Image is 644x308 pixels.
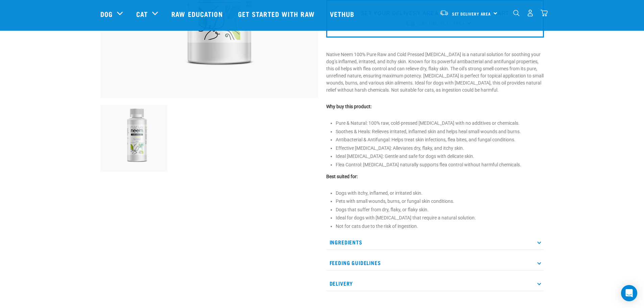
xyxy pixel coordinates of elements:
[100,9,113,19] a: Dog
[541,9,548,17] img: home-icon@2x.png
[326,104,372,109] strong: Why buy this product:
[326,174,358,179] strong: Best suited for:
[336,153,544,160] li: Ideal [MEDICAL_DATA]: Gentle and safe for dogs with delicate skin.
[100,105,168,172] img: Native Neem Oil 100mls
[165,0,231,27] a: Raw Education
[336,120,544,127] li: Pure & Natural: 100% raw, cold-pressed [MEDICAL_DATA] with no additives or chemicals.
[621,285,637,301] div: Open Intercom Messenger
[513,10,520,16] img: home-icon-1@2x.png
[326,51,544,94] p: Native Neem 100% Pure Raw and Cold Pressed [MEDICAL_DATA] is a natural solution for soothing your...
[336,198,544,205] li: Pets with small wounds, burns, or fungal skin conditions.
[336,206,544,213] li: Dogs that suffer from dry, flaky, or flaky skin.
[136,9,148,19] a: Cat
[336,136,544,143] li: Antibacterial & Antifungal: Helps treat skin infections, flea bites, and fungal conditions.
[336,223,544,230] li: Not for cats due to the risk of ingestion.
[527,9,534,17] img: user.png
[326,276,544,291] p: Delivery
[323,0,363,27] a: Vethub
[336,161,544,168] li: Flea Control: [MEDICAL_DATA] naturally supports flea control without harmful chemicals.
[336,190,544,197] li: Dogs with itchy, inflamed, or irritated skin.
[326,235,544,250] p: Ingredients
[336,145,544,152] li: Effective [MEDICAL_DATA]: Alleviates dry, flaky, and itchy skin.
[231,0,323,27] a: Get started with Raw
[452,13,491,15] span: Set Delivery Area
[439,10,449,16] img: van-moving.png
[336,214,544,221] li: Ideal for dogs with [MEDICAL_DATA] that require a natural solution.
[326,255,544,270] p: Feeding Guidelines
[336,128,544,135] li: Soothes & Heals: Relieves irritated, inflamed skin and helps heal small wounds and burns.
